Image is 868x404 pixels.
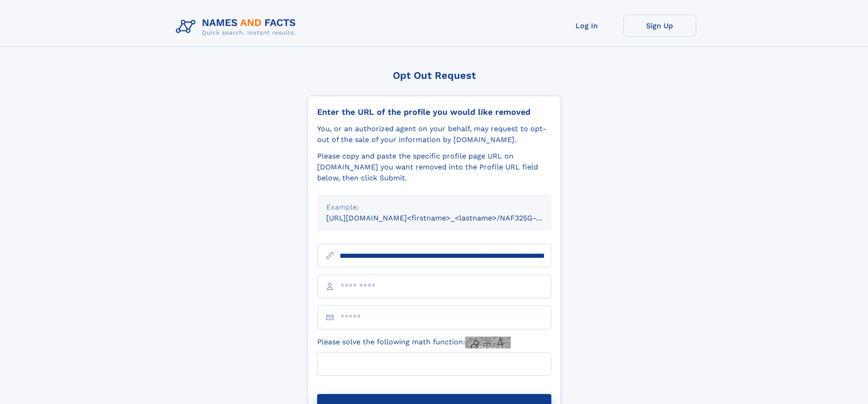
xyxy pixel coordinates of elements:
[550,15,623,37] a: Log In
[326,202,542,213] div: Example:
[623,15,696,37] a: Sign Up
[317,337,511,348] label: Please solve the following math function:
[317,151,551,184] div: Please copy and paste the specific profile page URL on [DOMAIN_NAME] you want removed into the Pr...
[326,214,569,222] small: [URL][DOMAIN_NAME]<firstname>_<lastname>/NAF325G-xxxxxxxx
[317,123,551,145] div: You, or an authorized agent on your behalf, may request to opt-out of the sale of your informatio...
[172,15,303,39] img: Logo Names and Facts
[308,70,561,81] div: Opt Out Request
[317,107,551,117] div: Enter the URL of the profile you would like removed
